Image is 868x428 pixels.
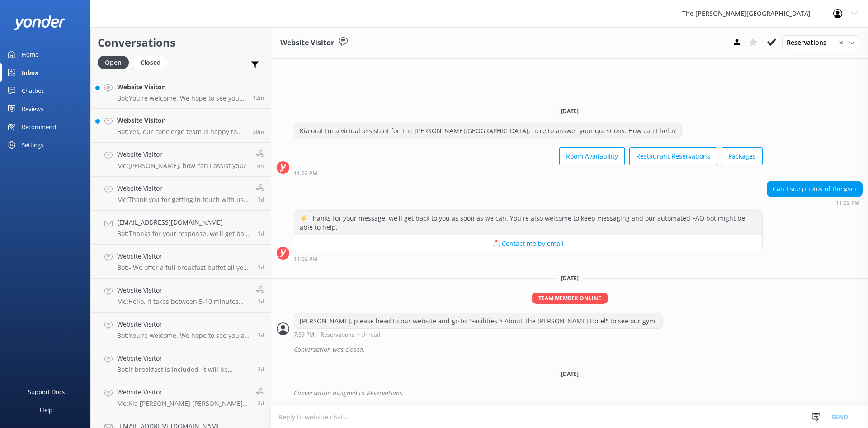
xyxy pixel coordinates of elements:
[787,38,832,48] span: Reservations
[117,183,249,193] h4: Website Visitor
[258,230,264,237] span: Sep 15 2025 05:06pm (UTC +12:00) Pacific/Auckland
[91,211,271,245] a: [EMAIL_ADDRESS][DOMAIN_NAME]Bot:Thanks for your response, we'll get back to you as soon as we can...
[117,319,251,329] h4: Website Visitor
[253,94,264,101] span: Sep 17 2025 05:13am (UTC +12:00) Pacific/Auckland
[117,264,251,272] p: Bot: - We offer a full breakfast buffet all year round, except in May and June when we provide co...
[556,370,584,378] span: [DATE]
[117,94,246,102] p: Bot: You're welcome. We hope to see you at The [PERSON_NAME][GEOGRAPHIC_DATA] soon!
[117,230,251,238] p: Bot: Thanks for your response, we'll get back to you as soon as we can during opening hours.
[14,15,66,30] img: yonder-white-logo.png
[253,128,264,135] span: Sep 17 2025 04:55am (UTC +12:00) Pacific/Auckland
[559,147,625,165] button: Room Availability
[22,82,44,100] div: Chatbot
[91,75,271,109] a: Website VisitorBot:You're welcome. We hope to see you at The [PERSON_NAME][GEOGRAPHIC_DATA] soon!12m
[294,170,763,176] div: Aug 09 2025 11:02pm (UTC +12:00) Pacific/Auckland
[117,162,246,170] p: Me: [PERSON_NAME], how can I assist you?
[258,196,264,203] span: Sep 16 2025 04:37am (UTC +12:00) Pacific/Auckland
[294,123,681,139] div: Kia ora! I'm a virtual assistant for The [PERSON_NAME][GEOGRAPHIC_DATA], here to answer your ques...
[277,342,863,357] div: 2025-08-13T07:59:29.333
[117,332,251,340] p: Bot: You're welcome. We hope to see you at The [PERSON_NAME][GEOGRAPHIC_DATA] soon!
[117,115,246,125] h4: Website Visitor
[358,332,380,337] span: • Unread
[294,342,863,357] div: Conversation was closed.
[91,279,271,313] a: Website VisitorMe:Hello, it takes between 5-10 minutes depends on the traffic1d
[91,346,271,380] a: Website VisitorBot:If breakfast is included, it will be mentioned in your booking confirmation.2d
[98,56,129,69] div: Open
[28,383,65,401] div: Support Docs
[117,82,246,92] h4: Website Visitor
[294,313,662,329] div: [PERSON_NAME], please head to our website and go to "Facilities > About The [PERSON_NAME] Hotel" ...
[294,385,863,401] div: Conversation assigned to Reservations.
[117,399,249,408] p: Me: Kia [PERSON_NAME] [PERSON_NAME], Thank you for choosing to stay with The [PERSON_NAME][GEOGRA...
[91,109,271,143] a: Website VisitorBot:Yes, our concierge team is happy to help plan your itinerary, including bookin...
[117,196,249,204] p: Me: Thank you for getting in touch with us, would you like to inquire about The Ultimate Heli-Ski...
[117,149,246,159] h4: Website Visitor
[133,56,168,69] div: Closed
[294,256,317,262] strong: 11:02 PM
[836,200,859,206] strong: 11:02 PM
[294,332,314,337] strong: 7:59 PM
[117,285,249,295] h4: Website Visitor
[117,353,251,363] h4: Website Visitor
[91,313,271,346] a: Website VisitorBot:You're welcome. We hope to see you at The [PERSON_NAME][GEOGRAPHIC_DATA] soon!2d
[133,57,172,67] a: Closed
[258,264,264,271] span: Sep 15 2025 04:29pm (UTC +12:00) Pacific/Auckland
[767,199,863,206] div: Aug 09 2025 11:02pm (UTC +12:00) Pacific/Auckland
[22,100,43,118] div: Reviews
[257,162,264,169] span: Sep 16 2025 10:37pm (UTC +12:00) Pacific/Auckland
[98,57,133,67] a: Open
[294,171,317,176] strong: 11:02 PM
[532,293,608,304] span: Team member online
[117,298,249,306] p: Me: Hello, it takes between 5-10 minutes depends on the traffic
[294,331,663,337] div: Aug 13 2025 07:59pm (UTC +12:00) Pacific/Auckland
[294,235,762,253] button: 📩 Contact me by email
[117,365,251,374] p: Bot: If breakfast is included, it will be mentioned in your booking confirmation.
[277,385,863,401] div: 2025-08-20T17:38:32.434
[258,332,264,339] span: Sep 14 2025 08:26pm (UTC +12:00) Pacific/Auckland
[40,401,52,419] div: Help
[91,245,271,279] a: Website VisitorBot:- We offer a full breakfast buffet all year round, except in May and June when...
[722,147,763,165] button: Packages
[91,143,271,177] a: Website VisitorMe:[PERSON_NAME], how can I assist you?6h
[767,181,862,197] div: Can I see photos of the gym
[91,177,271,211] a: Website VisitorMe:Thank you for getting in touch with us, would you like to inquire about The Ult...
[117,217,251,227] h4: [EMAIL_ADDRESS][DOMAIN_NAME]
[117,128,246,136] p: Bot: Yes, our concierge team is happy to help plan your itinerary, including booking boat trips, ...
[258,365,264,373] span: Sep 14 2025 08:02pm (UTC +12:00) Pacific/Auckland
[839,38,843,47] span: ✕
[98,34,264,51] h2: Conversations
[321,332,354,337] span: Reservations
[22,63,38,82] div: Inbox
[91,380,271,414] a: Website VisitorMe:Kia [PERSON_NAME] [PERSON_NAME], Thank you for choosing to stay with The [PERSO...
[22,45,38,63] div: Home
[629,147,717,165] button: Restaurant Reservations
[117,387,249,397] h4: Website Visitor
[294,211,762,235] div: ⚡ Thanks for your message, we'll get back to you as soon as we can. You're also welcome to keep m...
[258,399,264,407] span: Sep 14 2025 12:40pm (UTC +12:00) Pacific/Auckland
[117,251,251,261] h4: Website Visitor
[556,107,584,115] span: [DATE]
[294,255,763,262] div: Aug 09 2025 11:02pm (UTC +12:00) Pacific/Auckland
[280,37,334,49] h3: Website Visitor
[22,118,56,136] div: Recommend
[782,35,859,50] div: Assign User
[22,136,43,154] div: Settings
[556,274,584,282] span: [DATE]
[258,298,264,305] span: Sep 15 2025 02:07pm (UTC +12:00) Pacific/Auckland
